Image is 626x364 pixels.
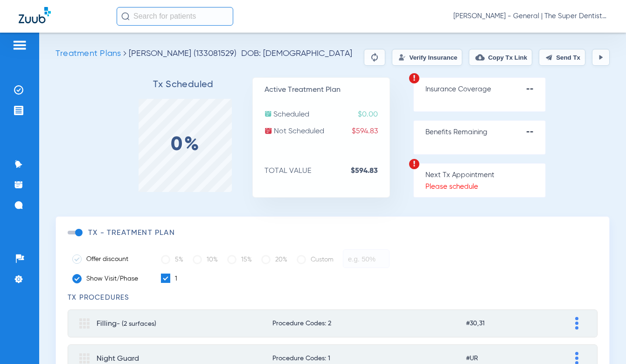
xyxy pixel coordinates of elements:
span: #UR [466,355,529,362]
span: #30,31 [466,320,529,327]
span: Night Guard [97,355,139,363]
label: Offer discount [72,254,147,264]
span: DOB: [DEMOGRAPHIC_DATA] [241,49,352,58]
img: not-scheduled.svg [264,127,272,135]
span: $594.83 [352,127,390,136]
label: Custom [297,250,334,269]
img: group.svg [79,318,90,329]
h3: TX Procedures [68,293,598,302]
p: Next Tx Appointment [425,171,545,180]
label: 20% [261,250,287,269]
mat-expansion-panel-header: Filling- (2 surfaces)Procedure Codes: 2#30,31 [68,309,598,337]
iframe: Chat Widget [579,319,626,364]
span: [PERSON_NAME] (133081529) [129,49,236,58]
img: Reparse [369,52,380,63]
img: hamburger-icon [12,40,27,51]
p: Scheduled [264,110,390,119]
p: Benefits Remaining [425,128,545,137]
p: TOTAL VALUE [264,166,390,176]
label: 1 [161,274,177,284]
label: 15% [227,250,252,269]
span: Treatment Plans [56,49,121,58]
img: scheduled.svg [264,110,272,117]
button: Copy Tx Link [469,49,532,66]
p: Insurance Coverage [425,85,545,94]
button: Send Tx [539,49,585,66]
img: play.svg [597,54,605,61]
span: Procedure Codes: 2 [272,320,423,327]
label: 0% [171,140,200,150]
label: 10% [193,250,218,269]
p: Please schedule [425,182,545,192]
label: Show Visit/Phase [72,274,147,283]
img: warning.svg [409,158,420,170]
button: Verify Insurance [392,49,462,66]
h3: Tx Scheduled [115,80,252,89]
img: group.svg [79,353,90,364]
span: $0.00 [358,110,390,119]
img: link-copy.png [475,53,485,62]
span: [PERSON_NAME] - General | The Super Dentists [453,12,607,21]
p: Active Treatment Plan [264,85,390,95]
p: Not Scheduled [264,127,390,136]
strong: -- [526,128,545,137]
span: - (2 surfaces) [117,321,156,327]
strong: -- [526,85,545,94]
span: Procedure Codes: 1 [272,355,423,362]
input: Search for patients [117,7,233,26]
img: group-dot-blue.svg [575,317,578,330]
img: Search Icon [121,12,130,21]
input: e.g. 50% [343,249,390,268]
img: warning.svg [409,73,420,84]
img: Zuub Logo [19,7,51,23]
label: 5% [161,250,183,269]
h3: TX - Treatment Plan [88,228,175,238]
span: Filling [97,320,156,328]
strong: $594.83 [351,166,390,176]
img: send.svg [545,54,553,61]
img: Verify Insurance [398,54,406,61]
